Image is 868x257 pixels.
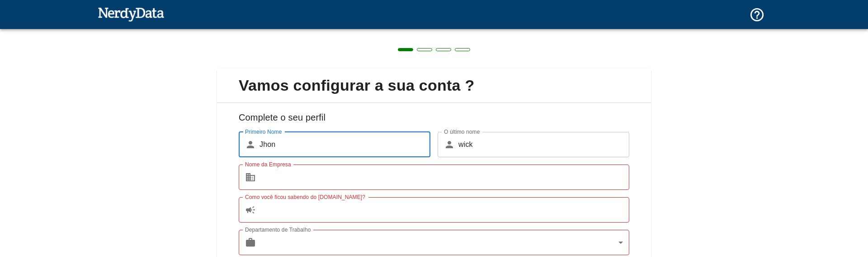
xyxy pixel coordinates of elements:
h6: Complete o seu perfil [224,110,644,132]
label: Primeiro Nome [245,128,282,136]
label: Nome da Empresa [245,160,291,168]
label: O último nome [444,128,480,136]
label: Como você ficou sabendo do [DOMAIN_NAME]? [245,193,365,201]
img: Outros produtos NerdyData.com [98,5,164,23]
span: Vamos configurar a sua conta ? [224,76,644,95]
button: Apoio e Documentação [744,1,770,28]
label: Departamento de Trabalho [245,226,311,233]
